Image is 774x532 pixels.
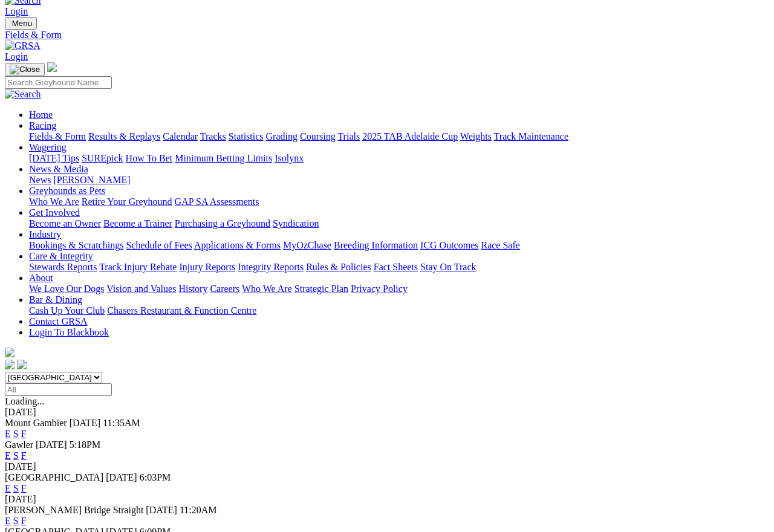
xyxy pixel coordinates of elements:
[5,418,67,428] span: Mount Gambier
[29,218,101,229] a: Become an Owner
[5,483,11,493] a: E
[5,6,28,16] a: Login
[47,62,57,72] img: logo-grsa-white.png
[420,262,476,272] a: Stay On Track
[300,131,336,141] a: Coursing
[21,450,27,461] a: F
[36,440,67,450] span: [DATE]
[5,63,45,76] button: Toggle navigation
[29,327,109,337] a: Login To Blackbook
[283,240,331,250] a: MyOzChase
[5,41,41,51] img: GRSA
[29,175,51,185] a: News
[29,262,769,273] div: Care & Integrity
[103,418,140,428] span: 11:35AM
[5,360,15,369] img: facebook.svg
[29,305,769,316] div: Bar & Dining
[175,153,272,163] a: Minimum Betting Limits
[337,131,360,141] a: Trials
[21,429,27,439] a: F
[13,483,19,493] a: S
[494,131,568,141] a: Track Maintenance
[5,51,28,62] a: Login
[29,164,88,174] a: News & Media
[175,218,270,229] a: Purchasing a Greyhound
[29,153,79,163] a: [DATE] Tips
[29,207,80,218] a: Get Involved
[10,65,40,74] img: Close
[146,505,177,515] span: [DATE]
[5,407,769,418] div: [DATE]
[194,240,281,250] a: Applications & Forms
[106,284,176,294] a: Vision and Values
[107,305,256,316] a: Chasers Restaurant & Function Centre
[29,131,769,142] div: Racing
[13,516,19,526] a: S
[210,284,239,294] a: Careers
[126,153,173,163] a: How To Bet
[29,175,769,186] div: News & Media
[5,440,33,450] span: Gawler
[29,284,769,294] div: About
[175,196,259,207] a: GAP SA Assessments
[163,131,198,141] a: Calendar
[13,450,19,461] a: S
[88,131,160,141] a: Results & Replays
[29,196,79,207] a: Who We Are
[29,109,53,120] a: Home
[29,262,97,272] a: Stewards Reports
[5,450,11,461] a: E
[29,305,105,316] a: Cash Up Your Club
[103,218,172,229] a: Become a Trainer
[29,251,93,261] a: Care & Integrity
[29,240,769,251] div: Industry
[420,240,478,250] a: ICG Outcomes
[29,218,769,229] div: Get Involved
[29,131,86,141] a: Fields & Form
[5,76,112,89] input: Search
[229,131,264,141] a: Statistics
[21,483,27,493] a: F
[362,131,458,141] a: 2025 TAB Adelaide Cup
[29,142,67,152] a: Wagering
[351,284,408,294] a: Privacy Policy
[5,89,41,100] img: Search
[29,186,105,196] a: Greyhounds as Pets
[179,262,235,272] a: Injury Reports
[374,262,418,272] a: Fact Sheets
[29,229,61,239] a: Industry
[29,240,123,250] a: Bookings & Scratchings
[82,153,123,163] a: SUREpick
[70,418,101,428] span: [DATE]
[29,273,53,283] a: About
[29,153,769,164] div: Wagering
[294,284,348,294] a: Strategic Plan
[266,131,298,141] a: Grading
[5,396,44,406] span: Loading...
[5,494,769,505] div: [DATE]
[178,284,207,294] a: History
[180,505,217,515] span: 11:20AM
[13,429,19,439] a: S
[275,153,304,163] a: Isolynx
[12,19,32,28] span: Menu
[242,284,292,294] a: Who We Are
[140,472,171,482] span: 6:03PM
[29,294,82,305] a: Bar & Dining
[5,30,769,41] a: Fields & Form
[99,262,177,272] a: Track Injury Rebate
[70,440,101,450] span: 5:18PM
[29,284,104,294] a: We Love Our Dogs
[106,472,137,482] span: [DATE]
[126,240,192,250] a: Schedule of Fees
[5,461,769,472] div: [DATE]
[5,348,15,357] img: logo-grsa-white.png
[460,131,492,141] a: Weights
[481,240,519,250] a: Race Safe
[306,262,371,272] a: Rules & Policies
[5,516,11,526] a: E
[5,505,143,515] span: [PERSON_NAME] Bridge Straight
[82,196,172,207] a: Retire Your Greyhound
[5,383,112,396] input: Select date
